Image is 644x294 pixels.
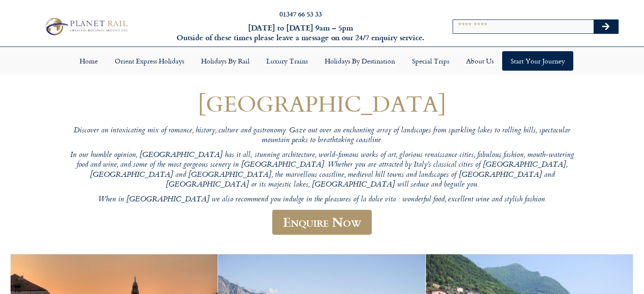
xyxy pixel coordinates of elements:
[258,51,316,71] a: Luxury Trains
[174,23,427,43] h6: [DATE] to [DATE] 9am – 5pm Outside of these times please leave a message on our 24/7 enquiry serv...
[404,51,458,71] a: Special Trips
[316,51,404,71] a: Holidays by Destination
[106,51,193,71] a: Orient Express Holidays
[68,91,576,116] h1: [GEOGRAPHIC_DATA]
[4,51,640,71] nav: Menu
[279,9,322,19] a: 01347 66 53 33
[68,195,576,205] p: When in [GEOGRAPHIC_DATA] we also recommend you indulge in the pleasures of la dolce vita : wonde...
[193,51,258,71] a: Holidays by Rail
[272,210,372,235] a: Enquire Now
[71,51,106,71] a: Home
[68,151,576,190] p: In our humble opinion, [GEOGRAPHIC_DATA] has it all; stunning architecture, world-famous works of...
[68,126,576,146] p: Discover an intoxicating mix of romance, history, culture and gastronomy. Gaze out over an enchan...
[502,51,573,71] a: Start your Journey
[594,20,618,33] button: Search
[42,16,130,37] img: Planet Rail Train Holidays Logo
[458,51,502,71] a: About Us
